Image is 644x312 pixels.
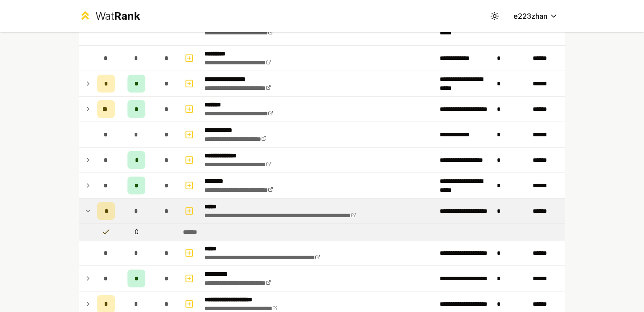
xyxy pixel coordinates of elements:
div: Wat [95,9,140,23]
a: WatRank [79,9,140,23]
span: e223zhan [513,11,547,21]
button: e223zhan [506,8,565,24]
span: Rank [114,9,140,22]
td: 0 [119,224,154,240]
